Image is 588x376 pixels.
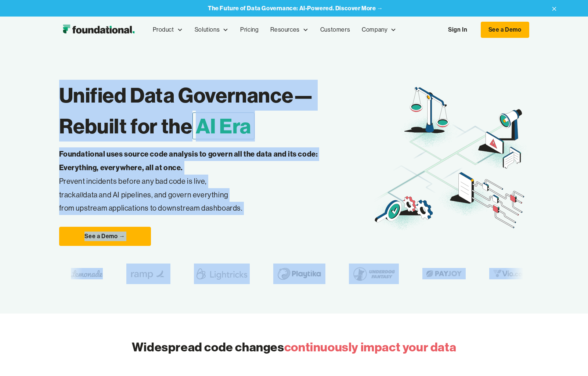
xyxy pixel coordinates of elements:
a: home [59,22,138,37]
div: Resources [270,25,299,35]
img: Underdog Fantasy [349,264,398,284]
span: continuously impact your data [284,339,456,355]
img: Payjoy [422,268,465,279]
a: The Future of Data Governance: AI-Powered. Discover More → [208,5,383,12]
img: Lightricks [193,264,249,284]
div: Product [153,25,174,35]
div: Company [356,18,402,42]
a: See a Demo → [59,227,151,246]
a: Pricing [234,18,264,42]
div: Solutions [189,18,234,42]
img: Foundational Logo [59,22,138,37]
a: Customers [314,18,356,42]
img: Ramp [126,264,170,284]
div: Product [147,18,189,42]
a: See a Demo [481,22,529,38]
span: AI Era [192,112,255,139]
div: Resources [264,18,314,42]
iframe: Chat Widget [456,291,588,376]
img: Playtika [273,264,325,284]
img: Lemonade [70,268,102,279]
a: Sign In [441,22,475,37]
strong: The Future of Data Governance: AI-Powered. Discover More → [208,4,383,12]
h2: Widespread code changes [132,339,456,356]
div: Solutions [195,25,220,35]
img: Vio.com [489,268,531,279]
p: Prevent incidents before any bad code is live, track data and AI pipelines, and govern everything... [59,147,341,215]
div: Company [362,25,387,35]
strong: Foundational uses source code analysis to govern all the data and its code: Everything, everywher... [59,149,318,172]
h1: Unified Data Governance— Rebuilt for the [59,80,372,142]
em: all [76,190,83,199]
